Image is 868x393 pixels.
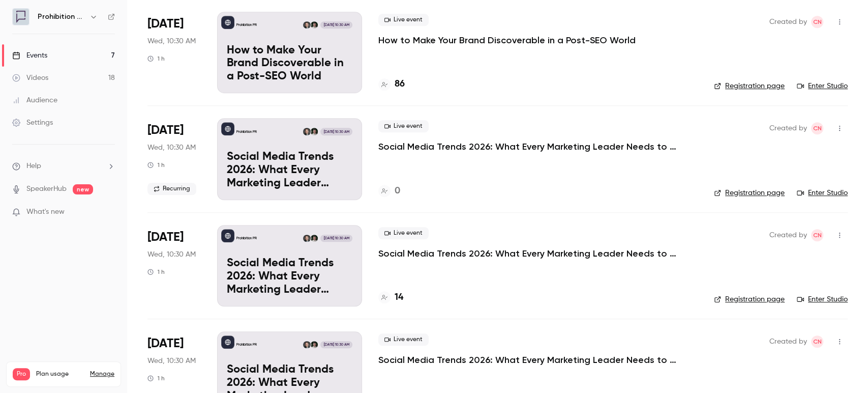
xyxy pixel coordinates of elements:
[714,81,785,91] a: Registration page
[378,291,403,304] a: 14
[714,188,785,198] a: Registration page
[147,249,196,260] span: Wed, 10:30 AM
[311,128,318,135] img: Will Ockenden
[378,34,636,46] a: How to Make Your Brand Discoverable in a Post-SEO World
[147,374,165,382] div: 1 h
[320,21,352,29] span: [DATE] 10:30 AM
[12,161,115,172] li: help-dropdown-opener
[311,235,318,242] img: Will Ockenden
[217,12,362,93] a: How to Make Your Brand Discoverable in a Post-SEO WorldProhibition PRWill OckendenChris Norton[DA...
[769,229,807,241] span: Created by
[714,294,785,304] a: Registration page
[147,118,201,200] div: Jan 21 Wed, 10:30 AM (Europe/London)
[227,257,352,296] p: Social Media Trends 2026: What Every Marketing Leader Needs to Know
[395,291,403,304] h4: 14
[378,14,429,26] span: Live event
[12,73,48,83] div: Videos
[147,268,165,276] div: 1 h
[147,36,196,46] span: Wed, 10:30 AM
[769,335,807,348] span: Created by
[12,50,47,61] div: Events
[236,129,257,134] p: Prohibition PR
[236,236,257,241] p: Prohibition PR
[147,183,196,195] span: Recurring
[73,184,93,194] span: new
[236,342,257,347] p: Prohibition PR
[147,54,165,63] div: 1 h
[395,184,400,198] h4: 0
[320,235,352,242] span: [DATE] 10:30 AM
[811,122,823,134] span: Chris Norton
[12,95,57,105] div: Audience
[147,161,165,169] div: 1 h
[320,341,352,348] span: [DATE] 10:30 AM
[813,335,822,348] span: CN
[811,335,823,348] span: Chris Norton
[227,44,352,83] p: How to Make Your Brand Discoverable in a Post-SEO World
[13,368,30,380] span: Pro
[811,16,823,28] span: Chris Norton
[90,370,114,378] a: Manage
[147,356,196,366] span: Wed, 10:30 AM
[769,16,807,28] span: Created by
[38,12,85,22] h6: Prohibition PR
[813,229,822,241] span: CN
[378,77,405,91] a: 86
[311,21,318,29] img: Will Ockenden
[36,370,84,378] span: Plan usage
[378,333,429,346] span: Live event
[217,118,362,200] a: Social Media Trends 2026: What Every Marketing Leader Needs to KnowProhibition PRWill OckendenChr...
[13,9,29,25] img: Prohibition PR
[227,151,352,190] p: Social Media Trends 2026: What Every Marketing Leader Needs to Know
[813,16,822,28] span: CN
[147,335,184,352] span: [DATE]
[311,341,318,348] img: Will Ockenden
[378,227,429,239] span: Live event
[797,294,848,304] a: Enter Studio
[147,16,184,32] span: [DATE]
[797,188,848,198] a: Enter Studio
[303,128,310,135] img: Chris Norton
[811,229,823,241] span: Chris Norton
[147,229,184,245] span: [DATE]
[378,141,683,153] a: Social Media Trends 2026: What Every Marketing Leader Needs to Know
[813,122,822,134] span: CN
[395,77,405,91] h4: 86
[147,122,184,138] span: [DATE]
[320,128,352,135] span: [DATE] 10:30 AM
[217,225,362,306] a: Social Media Trends 2026: What Every Marketing Leader Needs to KnowProhibition PRWill OckendenChr...
[378,354,683,366] a: Social Media Trends 2026: What Every Marketing Leader Needs to Know
[378,120,429,132] span: Live event
[147,225,201,306] div: Feb 4 Wed, 10:30 AM (Europe/London)
[303,21,310,29] img: Chris Norton
[769,122,807,134] span: Created by
[236,22,257,27] p: Prohibition PR
[303,235,310,242] img: Chris Norton
[26,184,67,194] a: SpeakerHub
[147,12,201,93] div: Nov 5 Wed, 10:30 AM (Europe/London)
[26,207,65,217] span: What's new
[303,341,310,348] img: Chris Norton
[147,143,196,153] span: Wed, 10:30 AM
[797,81,848,91] a: Enter Studio
[378,184,400,198] a: 0
[12,118,53,128] div: Settings
[378,247,683,260] a: Social Media Trends 2026: What Every Marketing Leader Needs to Know
[26,161,41,172] span: Help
